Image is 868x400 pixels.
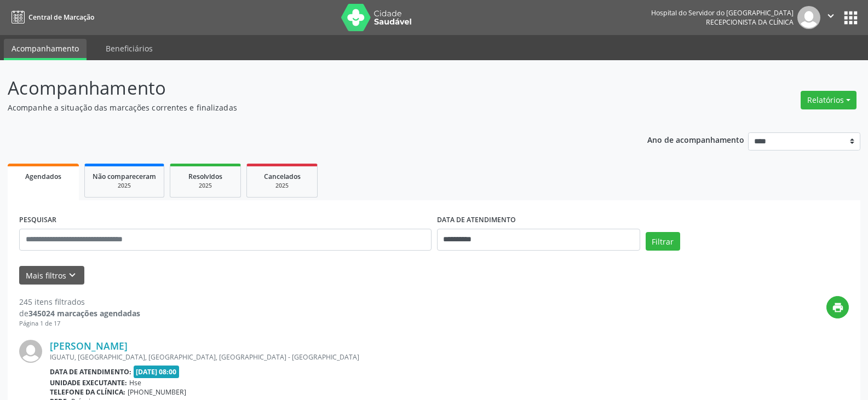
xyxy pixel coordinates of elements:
a: Central de Marcação [8,8,94,26]
span: Central de Marcação [28,13,94,22]
p: Acompanhe a situação das marcações correntes e finalizadas [8,102,605,113]
div: 2025 [178,182,233,190]
div: de [19,308,140,319]
button: Relatórios [801,91,856,109]
span: Agendados [25,172,61,181]
b: Data de atendimento: [50,367,131,376]
i:  [825,10,837,22]
div: 245 itens filtrados [19,296,140,308]
div: 2025 [93,182,156,190]
span: Resolvidos [188,172,222,181]
label: DATA DE ATENDIMENTO [437,212,516,229]
span: [DATE] 08:00 [134,366,180,378]
span: [PHONE_NUMBER] [128,387,186,397]
button: print [826,296,849,318]
span: Cancelados [264,172,301,181]
i: keyboard_arrow_down [66,269,78,281]
div: Hospital do Servidor do [GEOGRAPHIC_DATA] [651,8,794,18]
button: apps [841,8,860,27]
div: Página 1 de 17 [19,319,140,328]
button: Mais filtroskeyboard_arrow_down [19,266,84,285]
a: Beneficiários [98,39,160,58]
a: [PERSON_NAME] [50,340,128,352]
span: Não compareceram [93,172,156,181]
button:  [820,6,841,29]
label: PESQUISAR [19,212,56,229]
p: Acompanhamento [8,74,605,102]
img: img [19,340,42,363]
div: 2025 [255,182,309,190]
a: Acompanhamento [4,39,87,60]
span: Recepcionista da clínica [706,18,794,27]
b: Unidade executante: [50,378,127,387]
button: Filtrar [646,232,680,251]
img: img [797,6,820,29]
p: Ano de acompanhamento [647,132,744,146]
strong: 345024 marcações agendadas [28,308,140,318]
div: IGUATU, [GEOGRAPHIC_DATA], [GEOGRAPHIC_DATA], [GEOGRAPHIC_DATA] - [GEOGRAPHIC_DATA] [50,352,685,362]
i: print [832,302,844,314]
span: Hse [129,378,141,387]
b: Telefone da clínica: [50,387,125,397]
